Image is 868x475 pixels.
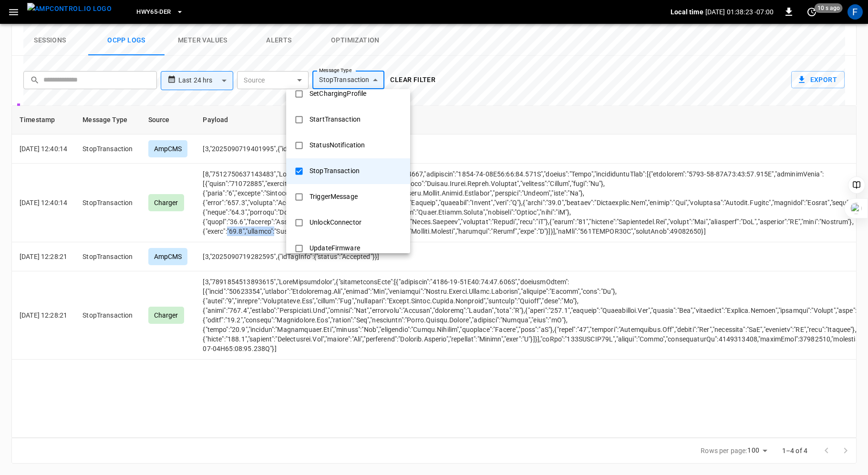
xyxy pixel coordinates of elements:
div: StopTransaction [304,162,365,180]
div: UpdateFirmware [304,239,366,257]
div: SetChargingProfile [304,85,372,103]
div: UnlockConnector [304,214,367,231]
div: TriggerMessage [304,188,363,206]
div: StartTransaction [304,111,366,128]
div: StatusNotification [304,136,371,154]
